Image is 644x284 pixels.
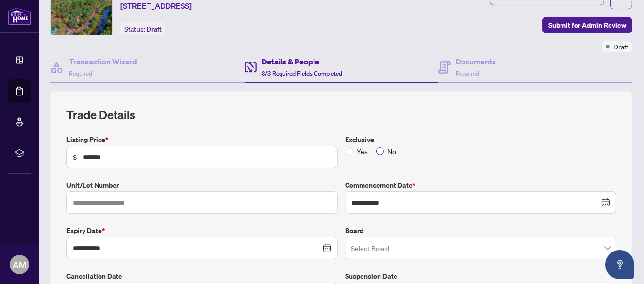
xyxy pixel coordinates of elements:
h2: Trade Details [66,107,616,123]
span: No [384,146,400,157]
span: $ [73,152,77,162]
span: Submit for Admin Review [548,17,626,33]
h4: Documents [456,56,496,67]
label: Exclusive [346,134,617,145]
span: Required [69,70,92,77]
label: Commencement Date [346,180,617,190]
label: Expiry Date [66,225,338,236]
button: Open asap [605,250,634,279]
span: Yes [353,146,372,157]
span: Required [456,70,479,77]
img: logo [8,7,31,25]
label: Cancellation Date [66,271,338,282]
label: Unit/Lot Number [66,180,338,190]
button: Submit for Admin Review [542,17,632,33]
h4: Transaction Wizard [69,56,137,67]
div: Status: [120,22,165,35]
label: Suspension Date [346,271,617,282]
span: Draft [147,25,162,33]
span: 3/3 Required Fields Completed [262,70,342,77]
label: Board [346,225,617,236]
span: AM [13,258,26,271]
h4: Details & People [262,56,342,67]
label: Listing Price [66,134,338,145]
span: Draft [613,41,628,52]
